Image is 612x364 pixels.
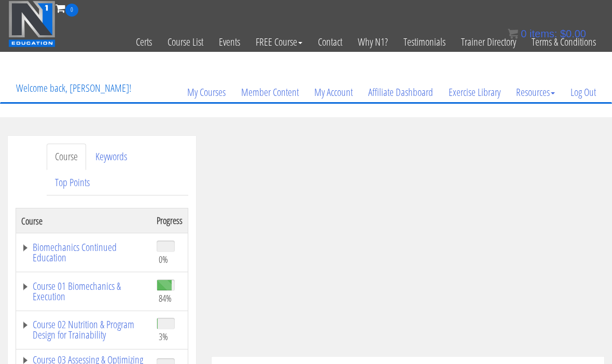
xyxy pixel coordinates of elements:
span: items: [530,28,557,39]
a: Resources [508,67,563,117]
a: My Account [307,67,360,117]
a: Terms & Conditions [524,17,604,67]
a: Certs [128,17,160,67]
th: Course [16,208,152,233]
a: Top Points [47,170,98,196]
a: Biomechanics Continued Education [21,242,146,263]
span: 0 [521,28,526,39]
a: Trainer Directory [453,17,524,67]
a: Events [211,17,248,67]
span: $ [560,28,566,39]
a: My Courses [179,67,233,117]
a: Contact [310,17,350,67]
a: Exercise Library [441,67,508,117]
span: 3% [159,331,168,342]
a: Why N1? [350,17,396,67]
a: Course 01 Biomechanics & Execution [21,281,146,302]
a: 0 items: $0.00 [508,28,586,39]
p: Welcome back, [PERSON_NAME]! [8,67,139,109]
bdi: 0.00 [560,28,586,39]
a: Course [47,144,86,170]
a: Course 02 Nutrition & Program Design for Trainability [21,319,146,340]
a: FREE Course [248,17,310,67]
a: 0 [55,1,78,15]
a: Keywords [87,144,135,170]
a: Log Out [563,67,604,117]
a: Course List [160,17,211,67]
th: Progress [151,208,188,233]
a: Member Content [233,67,307,117]
span: 0 [65,4,78,17]
img: icon11.png [508,29,518,39]
a: Affiliate Dashboard [360,67,441,117]
span: 84% [159,292,172,304]
a: Testimonials [396,17,453,67]
img: n1-education [8,1,55,47]
span: 0% [159,254,168,265]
